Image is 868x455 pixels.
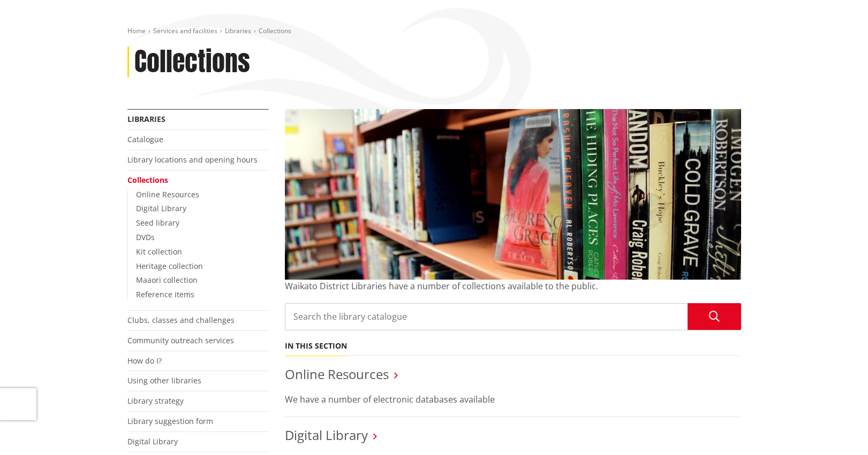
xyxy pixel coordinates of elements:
[153,26,217,35] a: Services and facilities
[285,393,741,406] p: We have a number of electronic databases available
[285,109,741,280] img: Collections
[127,315,235,325] a: Clubs, classes and challenges
[136,189,199,199] a: Online Resources
[127,436,178,446] a: Digital Library
[127,155,258,165] a: Library locations and opening hours
[136,232,155,242] a: DVDs
[225,26,251,35] a: Libraries
[127,134,163,144] a: Catalogue
[127,356,162,366] a: How do I?
[136,218,179,228] a: Seed library
[285,342,347,351] h5: In this section
[136,289,194,299] a: Reference items
[259,26,291,35] span: Collections
[285,303,741,330] input: Search the library catalogue
[127,335,234,345] a: Community outreach services
[127,416,213,426] a: Library suggestion form
[819,410,857,449] iframe: Messenger Launcher
[136,261,203,271] a: Heritage collection
[134,47,250,78] h1: Collections
[127,175,168,185] a: Collections
[285,426,368,444] a: Digital Library
[127,114,165,124] a: Libraries
[136,246,182,257] a: Kit collection
[127,375,201,385] a: Using other libraries
[136,203,186,213] a: Digital Library
[285,280,741,292] p: Waikato District Libraries have a number of collections available to the public.
[127,26,146,35] a: Home
[127,396,184,406] a: Library strategy
[127,27,741,36] nav: breadcrumb
[136,275,198,285] a: Maaori collection
[285,365,389,383] a: Online Resources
